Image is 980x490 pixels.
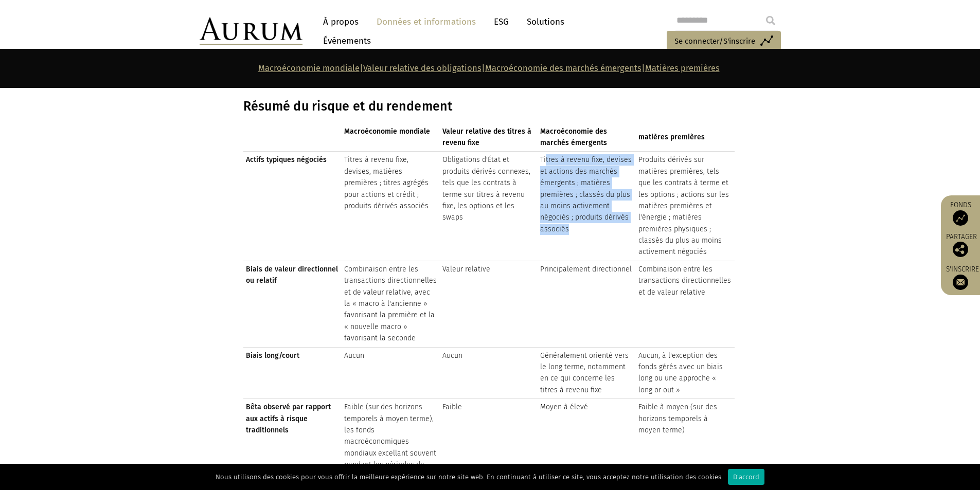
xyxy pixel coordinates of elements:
[638,133,705,141] font: matières premières
[674,37,755,46] font: Se connecter/S'inscrire
[363,63,482,73] a: Valeur relative des obligations
[344,403,436,480] font: Faible (sur des horizons temporels à moyen terme), les fonds macroéconomiques mondiaux excellant ...
[258,63,360,73] a: Macroéconomie mondiale
[645,63,720,73] a: Matières premières
[540,155,632,233] font: Titres à revenu fixe, devises et actions des marchés émergents ; matières premières ; classés du ...
[638,351,723,394] font: Aucun, à l'exception des fonds gérés avec un biais long ou une approche « long or out »
[540,265,632,274] font: Principalement directionnel
[246,403,331,434] font: Bêta observé par rapport aux actifs à risque traditionnels
[344,155,429,210] font: Titres à revenu fixe, devises, matières premières ; titres agrégés pour actions et crédit ; produ...
[344,351,364,360] font: Aucun
[522,12,569,31] a: Solutions
[946,265,979,274] font: S'inscrire
[953,242,968,257] img: Partager cet article
[246,265,338,285] font: Biais de valeur directionnel ou relatif
[442,351,462,360] font: Aucun
[323,35,371,46] font: Événements
[442,155,530,222] font: Obligations d'État et produits dérivés connexes, tels que les contrats à terme sur titres à reven...
[733,473,759,481] font: D'accord
[344,127,430,136] font: Macroéconomie mondiale
[246,155,327,164] font: Actifs typiques négociés
[540,403,588,411] font: Moyen à élevé
[246,351,299,360] font: Biais long/court
[318,31,371,50] a: Événements
[946,201,975,226] a: Fonds
[953,210,968,226] img: Accès aux fonds
[323,16,359,27] font: À propos
[760,10,781,31] input: Submit
[494,16,509,27] font: ESG
[540,127,607,147] font: Macroéconomie des marchés émergents
[638,265,731,297] font: Combinaison entre les transactions directionnelles et de valeur relative
[318,12,364,31] a: À propos
[485,63,642,73] a: Macroéconomie des marchés émergents
[950,201,971,209] font: Fonds
[371,12,481,31] a: Données et informations
[638,403,717,434] font: Faible à moyen (sur des horizons temporels à moyen terme)
[344,265,437,342] font: Combinaison entre les transactions directionnelles et de valeur relative, avec la « macro à l'anc...
[953,275,968,290] img: Inscrivez-vous à notre newsletter
[377,16,476,27] font: Données et informations
[442,403,462,411] font: Faible
[243,99,453,114] font: Résumé du risque et du rendement
[642,63,645,73] font: |
[482,63,485,73] font: |
[442,265,490,274] font: Valeur relative
[667,31,781,52] a: Se connecter/S'inscrire
[946,232,977,241] font: Partager
[489,12,514,31] a: ESG
[216,473,723,481] font: Nous utilisons des cookies pour vous offrir la meilleure expérience sur notre site web. En contin...
[638,155,729,256] font: Produits dérivés sur matières premières, tels que les contrats à terme et les options ; actions s...
[200,17,302,45] img: Aurum
[946,265,979,290] a: S'inscrire
[527,16,564,27] font: Solutions
[540,351,629,394] font: Généralement orienté vers le long terme, notamment en ce qui concerne les titres à revenu fixe
[360,63,363,73] font: |
[442,127,531,147] font: Valeur relative des titres à revenu fixe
